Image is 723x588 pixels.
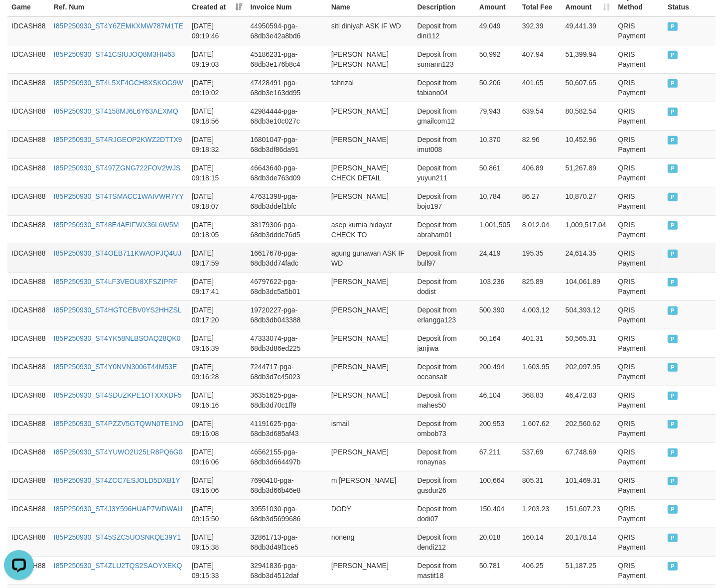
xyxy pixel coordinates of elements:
[518,528,562,556] td: 160.14
[7,102,50,130] td: IDCASH88
[246,158,327,187] td: 46643640-pga-68db3de763d09
[518,329,562,357] td: 401.31
[246,16,327,45] td: 44950594-pga-68db3e42a8bd6
[668,250,678,258] span: PAID
[614,357,664,386] td: QRIS Payment
[475,386,518,414] td: 46,104
[475,16,518,45] td: 49,049
[246,130,327,158] td: 16801047-pga-68db3df86da91
[475,414,518,442] td: 200,953
[188,386,246,414] td: [DATE] 09:16:16
[246,187,327,215] td: 47631398-pga-68db3ddef1bfc
[327,386,414,414] td: [PERSON_NAME]
[614,300,664,329] td: QRIS Payment
[188,45,246,73] td: [DATE] 09:19:03
[188,414,246,442] td: [DATE] 09:16:08
[413,244,475,272] td: Deposit from bull97
[475,357,518,386] td: 200,494
[614,442,664,471] td: QRIS Payment
[7,300,50,329] td: IDCASH88
[54,533,181,541] a: I85P250930_ST45SZC5UOSNKQE39Y1
[7,187,50,215] td: IDCASH88
[668,221,678,230] span: PAID
[562,386,614,414] td: 46,472.83
[188,73,246,102] td: [DATE] 09:19:02
[327,556,414,585] td: [PERSON_NAME]
[54,278,177,286] a: I85P250930_ST4LF3VEOU8XFSZIPRF
[7,499,50,528] td: IDCASH88
[246,442,327,471] td: 46562155-pga-68db3d664497b
[7,329,50,357] td: IDCASH88
[246,244,327,272] td: 16617678-pga-68db3dd74fadc
[413,45,475,73] td: Deposit from sumann123
[668,164,678,173] span: PAID
[327,329,414,357] td: [PERSON_NAME]
[54,221,179,229] a: I85P250930_ST48E4AEIFWX36L6W5M
[475,244,518,272] td: 24,419
[668,136,678,145] span: PAID
[475,73,518,102] td: 50,206
[327,158,414,187] td: [PERSON_NAME] CHECK DETAIL
[246,471,327,499] td: 7690410-pga-68db3d66b46e8
[327,471,414,499] td: m [PERSON_NAME]
[518,414,562,442] td: 1,607.62
[668,278,678,287] span: PAID
[54,249,181,257] a: I85P250930_ST4OEB711KWAOPJQ4UJ
[327,528,414,556] td: noneng
[54,363,177,371] a: I85P250930_ST4Y0NVN3006T44M53E
[188,130,246,158] td: [DATE] 09:18:32
[413,528,475,556] td: Deposit from dendi212
[518,471,562,499] td: 805.31
[562,442,614,471] td: 67,748.69
[518,272,562,300] td: 825.89
[327,73,414,102] td: fahrizal
[188,102,246,130] td: [DATE] 09:18:56
[246,215,327,244] td: 38179306-pga-68db3dddc76d5
[327,45,414,73] td: [PERSON_NAME] [PERSON_NAME]
[413,386,475,414] td: Deposit from mahes50
[327,130,414,158] td: [PERSON_NAME]
[668,193,678,201] span: PAID
[327,300,414,329] td: [PERSON_NAME]
[668,477,678,485] span: PAID
[246,528,327,556] td: 32861713-pga-68db3d49f1ce5
[614,329,664,357] td: QRIS Payment
[668,335,678,343] span: PAID
[413,300,475,329] td: Deposit from erlangga123
[668,363,678,372] span: PAID
[562,130,614,158] td: 10,452.96
[54,22,183,30] a: I85P250930_ST4Y6ZEMKXMW787M1TE
[4,4,34,34] button: Open LiveChat chat widget
[54,562,182,570] a: I85P250930_ST4ZLU2TQS2SAOYXEKQ
[475,102,518,130] td: 79,943
[413,556,475,585] td: Deposit from mastit18
[518,386,562,414] td: 368.83
[54,164,180,172] a: I85P250930_ST497ZGNG722FOV2WJS
[413,329,475,357] td: Deposit from janjiwa
[413,187,475,215] td: Deposit from bojo197
[54,505,183,513] a: I85P250930_ST4J3Y596HUAP7WDWAU
[246,272,327,300] td: 46797622-pga-68db3dc5a5b01
[7,215,50,244] td: IDCASH88
[188,158,246,187] td: [DATE] 09:18:15
[614,130,664,158] td: QRIS Payment
[188,556,246,585] td: [DATE] 09:15:33
[614,528,664,556] td: QRIS Payment
[413,215,475,244] td: Deposit from abraham01
[188,499,246,528] td: [DATE] 09:15:50
[562,357,614,386] td: 202,097.95
[518,187,562,215] td: 86.27
[475,471,518,499] td: 100,664
[518,73,562,102] td: 401.65
[188,187,246,215] td: [DATE] 09:18:07
[327,442,414,471] td: [PERSON_NAME]
[518,300,562,329] td: 4,003.12
[188,215,246,244] td: [DATE] 09:18:05
[188,471,246,499] td: [DATE] 09:16:06
[562,300,614,329] td: 504,393.12
[668,306,678,315] span: PAID
[246,73,327,102] td: 47428491-pga-68db3e163dd95
[413,442,475,471] td: Deposit from ronaynas
[327,215,414,244] td: asep kurnia hidayat CHECK TO
[54,136,182,144] a: I85P250930_ST4RJGEOP2KWZ2DTTX9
